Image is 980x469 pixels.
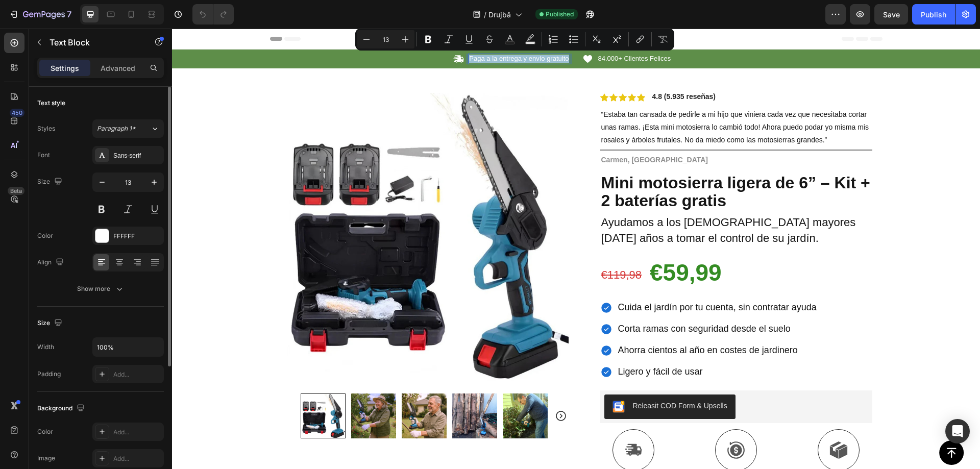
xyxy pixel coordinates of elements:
[446,338,531,348] span: Ligero y fácil de usar
[37,280,164,298] button: Show more
[97,124,136,133] span: Paragraph 1*
[440,372,453,384] img: CKKYs5695_ICEAE=.webp
[429,145,698,181] strong: Mini motosierra ligera de 6” – Kit + 2 baterías gratis
[92,119,164,138] button: Paragraph 1*
[10,109,24,117] div: 450
[37,369,61,379] div: Padding
[172,29,980,469] iframe: Design area
[429,187,684,216] span: Ayudamos a los [DEMOGRAPHIC_DATA] mayores [DATE] años a tomar el control de su jardín.
[50,36,136,48] p: Text Block
[480,64,544,72] strong: 4.8 (5.935 reseñas)
[8,187,24,195] div: Beta
[874,4,908,24] button: Save
[446,295,619,305] span: Corta ramas con seguridad desde el suelo
[546,10,574,19] span: Published
[37,316,64,330] div: Size
[4,4,76,24] button: 7
[37,98,65,108] div: Text style
[113,454,161,463] div: Add...
[355,28,674,51] div: Editor contextual toolbar
[51,63,79,73] p: Settings
[113,370,161,379] div: Add...
[77,284,125,294] div: Show more
[113,428,161,437] div: Add...
[446,316,626,327] span: Ahorra cientos al año en costes de jardinero
[429,240,470,253] s: €119,98
[432,366,563,390] button: Releasit COD Form & Upsells
[101,63,135,73] p: Advanced
[484,9,486,20] span: /
[37,256,66,269] div: Align
[945,419,970,443] div: Open Intercom Messenger
[192,4,234,24] div: Undo/Redo
[37,231,53,240] div: Color
[113,151,161,160] div: Sans-serif
[429,82,697,115] span: “Estaba tan cansada de pedirle a mi hijo que viniera cada vez que necesitaba cortar unas ramas. ¡...
[37,342,54,352] div: Width
[461,372,555,383] div: Releasit COD Form & Upsells
[883,10,900,19] span: Save
[37,454,55,463] div: Image
[37,175,64,189] div: Size
[37,124,55,133] div: Styles
[37,402,87,415] div: Background
[113,232,161,241] div: FFFFFF
[37,151,50,160] div: Font
[383,381,395,393] button: Carousel Next Arrow
[93,338,163,356] input: Auto
[912,4,955,24] button: Publish
[67,8,71,20] p: 7
[478,231,550,257] strong: €59,99
[446,274,645,284] span: Cuida el jardín por tu cuenta, sin contratar ayuda
[429,127,536,135] strong: Carmen, [GEOGRAPHIC_DATA]
[37,427,53,436] div: Color
[921,9,946,20] div: Publish
[488,9,511,20] span: Drujbă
